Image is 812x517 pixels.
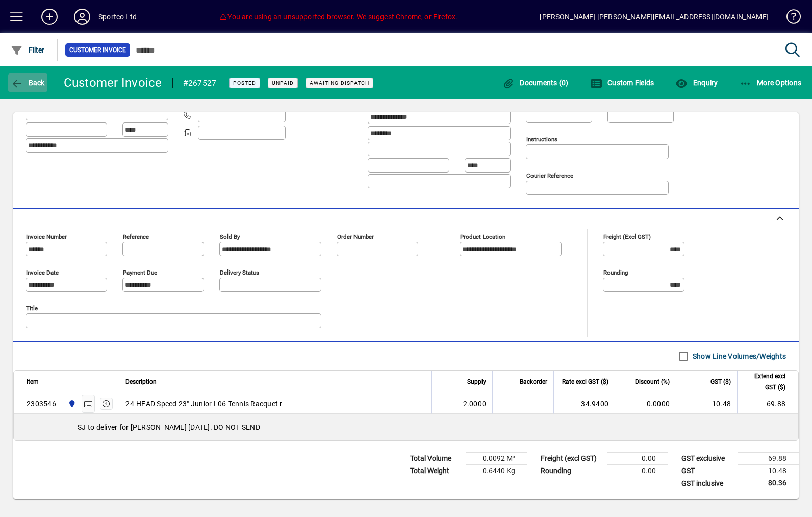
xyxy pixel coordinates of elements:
[405,465,466,477] td: Total Weight
[125,376,157,387] span: Description
[467,376,486,387] span: Supply
[502,79,569,87] span: Documents (0)
[560,399,608,409] div: 34.9400
[26,305,38,312] mat-label: Title
[744,371,785,393] span: Extend excl GST ($)
[615,393,676,414] td: 0.0000
[65,398,77,409] span: Sportco Ltd Warehouse
[590,79,654,87] span: Custom Fields
[779,2,799,35] a: Knowledge Base
[738,477,799,490] td: 80.36
[607,453,668,465] td: 0.00
[219,13,458,21] span: You are using an unsupported browser. We suggest Chrome, or Firefox.
[738,465,799,477] td: 10.48
[635,376,670,387] span: Discount (%)
[64,75,162,91] div: Customer Invoice
[8,41,47,59] button: Filter
[27,399,56,409] div: 2303546
[11,79,45,87] span: Back
[536,465,607,477] td: Rounding
[66,8,98,26] button: Profile
[8,73,47,92] button: Back
[691,351,786,361] label: Show Line Volumes/Weights
[603,269,628,276] mat-label: Rounding
[607,465,668,477] td: 0.00
[98,9,137,25] div: Sportco Ltd
[737,73,804,92] button: More Options
[676,477,738,490] td: GST inclusive
[676,453,738,465] td: GST exclusive
[603,233,651,240] mat-label: Freight (excl GST)
[460,233,505,240] mat-label: Product location
[500,73,571,92] button: Documents (0)
[69,45,126,55] span: Customer Invoice
[310,80,369,86] span: Awaiting Dispatch
[272,80,294,86] span: Unpaid
[463,399,487,409] span: 2.0000
[26,269,59,276] mat-label: Invoice date
[27,376,39,387] span: Item
[540,9,769,25] div: [PERSON_NAME] [PERSON_NAME][EMAIL_ADDRESS][DOMAIN_NAME]
[11,46,45,54] span: Filter
[14,414,798,440] div: SJ to deliver for [PERSON_NAME] [DATE]. DO NOT SEND
[405,453,466,465] td: Total Volume
[737,393,798,414] td: 69.88
[676,393,737,414] td: 10.48
[337,233,374,240] mat-label: Order number
[588,73,657,92] button: Custom Fields
[673,73,720,92] button: Enquiry
[466,453,527,465] td: 0.0092 M³
[125,399,282,409] span: 24-HEAD Speed 23" Junior L06 Tennis Racquet r
[562,376,608,387] span: Rate excl GST ($)
[711,376,731,387] span: GST ($)
[526,172,573,179] mat-label: Courier Reference
[738,453,799,465] td: 69.88
[220,233,240,240] mat-label: Sold by
[233,80,256,86] span: Posted
[740,79,802,87] span: More Options
[675,79,718,87] span: Enquiry
[26,233,67,240] mat-label: Invoice number
[123,269,157,276] mat-label: Payment due
[183,75,217,91] div: #267527
[676,465,738,477] td: GST
[526,136,557,143] mat-label: Instructions
[220,269,259,276] mat-label: Delivery status
[466,465,527,477] td: 0.6440 Kg
[536,453,607,465] td: Freight (excl GST)
[33,8,66,26] button: Add
[123,233,149,240] mat-label: Reference
[520,376,547,387] span: Backorder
